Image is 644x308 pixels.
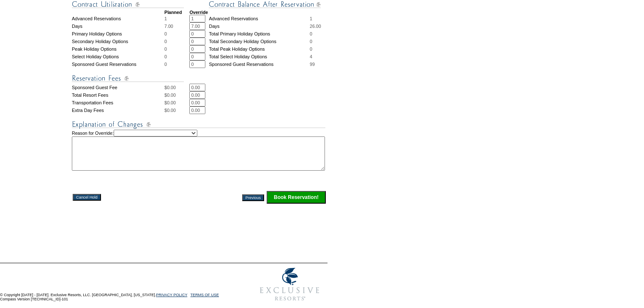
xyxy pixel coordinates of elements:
input: Cancel Hold [73,194,101,201]
span: 0 [164,39,167,44]
span: 0.00 [167,108,176,113]
td: Peak Holiday Options [72,45,164,53]
strong: Planned [164,10,182,15]
td: Advanced Reservations [209,15,310,22]
span: 0 [310,39,312,44]
span: 0 [310,46,312,52]
input: Click this button to finalize your reservation. [267,191,326,204]
a: TERMS OF USE [191,293,219,297]
span: 26.00 [310,24,321,29]
span: 1 [310,16,312,21]
td: $ [164,99,189,106]
td: Secondary Holiday Options [72,38,164,45]
td: Days [209,22,310,30]
td: Transportation Fees [72,99,164,106]
img: Exclusive Resorts [252,263,327,305]
td: Extra Day Fees [72,106,164,114]
td: Select Holiday Options [72,53,164,60]
td: $ [164,84,189,91]
span: 7.00 [164,24,173,29]
span: 0 [310,31,312,36]
span: 4 [310,54,312,59]
td: Total Primary Holiday Options [209,30,310,38]
strong: Override [189,10,208,15]
td: Sponsored Guest Fee [72,84,164,91]
span: 0 [164,31,167,36]
input: Previous [242,194,264,201]
span: 0.00 [167,100,176,105]
td: Total Peak Holiday Options [209,45,310,53]
span: 0.00 [167,85,176,90]
td: Sponsored Guest Reservations [72,60,164,68]
span: 0 [164,46,167,52]
span: 1 [164,16,167,21]
td: Days [72,22,164,30]
td: Primary Holiday Options [72,30,164,38]
span: 99 [310,62,315,67]
td: Sponsored Guest Reservations [209,60,310,68]
td: $ [164,91,189,99]
img: Explanation of Changes [72,119,325,130]
td: Total Select Holiday Options [209,53,310,60]
img: Reservation Fees [72,73,184,84]
td: Total Resort Fees [72,91,164,99]
td: $ [164,106,189,114]
span: 0 [164,62,167,67]
span: 0.00 [167,93,176,98]
a: PRIVACY POLICY [156,293,187,297]
span: 0 [164,54,167,59]
td: Reason for Override: [72,130,327,171]
td: Total Secondary Holiday Options [209,38,310,45]
td: Advanced Reservations [72,15,164,22]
